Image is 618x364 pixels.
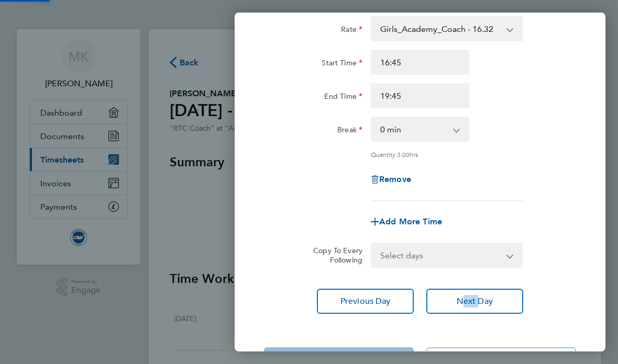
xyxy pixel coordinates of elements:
label: Break [337,125,362,138]
button: Add More Time [371,218,442,226]
span: Next Day [457,296,493,306]
label: End Time [324,92,362,104]
button: Next Day [426,289,523,314]
label: Rate [341,25,362,37]
span: Remove [379,174,411,184]
div: Quantity: hrs [371,150,523,158]
label: Copy To Every Following [291,246,362,265]
button: Remove [371,175,411,184]
button: Previous Day [317,289,414,314]
label: Start Time [322,58,362,71]
span: 3.00 [397,150,410,158]
span: Add More Time [379,217,442,226]
span: Previous Day [340,296,391,306]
